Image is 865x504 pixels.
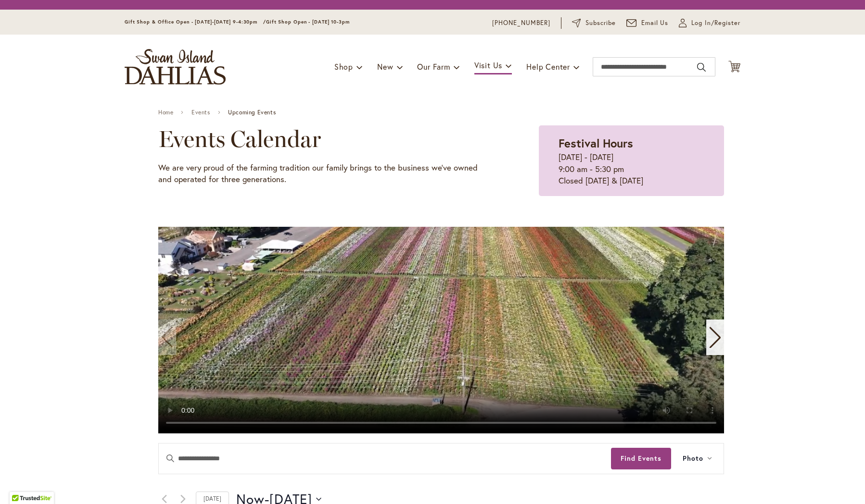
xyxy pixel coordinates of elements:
[611,448,671,469] button: Find Events
[559,151,704,186] p: [DATE] - [DATE] 9:00 am - 5:30 pm Closed [DATE] & [DATE]
[641,18,669,28] span: Email Us
[334,61,353,72] span: Shop
[474,60,502,70] span: Visit Us
[159,443,611,474] input: Enter Keyword. Search for events by Keyword.
[683,453,703,464] span: Photo
[266,19,350,25] span: Gift Shop Open - [DATE] 10-3pm
[679,18,740,28] a: Log In/Register
[125,19,266,25] span: Gift Shop & Office Open - [DATE]-[DATE] 9-4:30pm /
[671,443,724,474] button: Photo
[492,18,550,28] a: [PHONE_NUMBER]
[158,162,491,185] p: We are very proud of the farming tradition our family brings to the business we've owned and oper...
[158,125,491,152] h2: Events Calendar
[626,18,669,28] a: Email Us
[559,135,633,151] strong: Festival Hours
[158,227,724,433] swiper-slide: 1 / 11
[585,18,616,28] span: Subscribe
[377,61,393,72] span: New
[417,61,450,72] span: Our Farm
[228,109,276,116] span: Upcoming Events
[191,109,210,116] a: Events
[158,109,173,116] a: Home
[691,18,740,28] span: Log In/Register
[526,61,570,72] span: Help Center
[125,49,226,85] a: store logo
[572,18,616,28] a: Subscribe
